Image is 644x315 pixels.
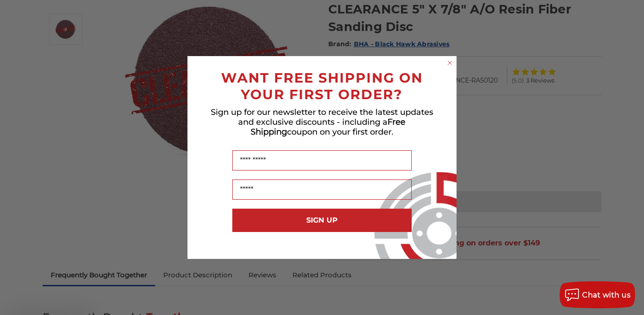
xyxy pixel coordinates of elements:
button: Close dialog [445,58,454,67]
input: Email [232,179,412,200]
span: Chat with us [582,291,631,299]
span: Free Shipping [251,117,406,137]
button: SIGN UP [232,209,412,232]
span: WANT FREE SHIPPING ON YOUR FIRST ORDER? [221,70,423,103]
span: Sign up for our newsletter to receive the latest updates and exclusive discounts - including a co... [211,107,433,137]
button: Chat with us [560,281,635,308]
